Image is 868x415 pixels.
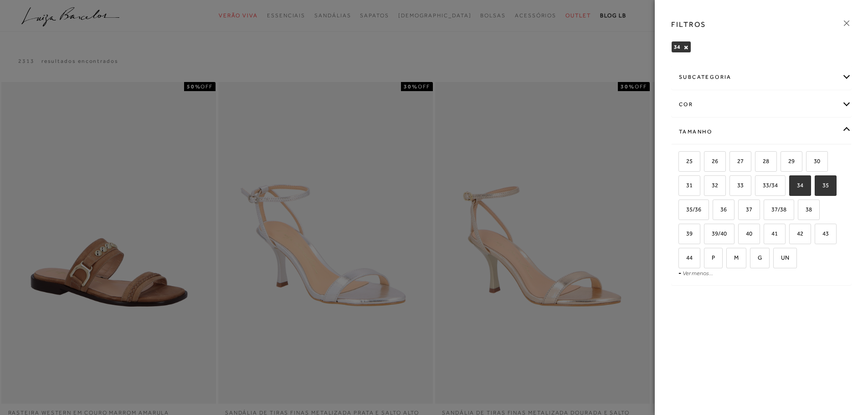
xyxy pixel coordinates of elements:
input: 30 [805,158,814,167]
input: 32 [703,182,712,191]
input: 26 [703,158,712,167]
span: 26 [705,158,718,164]
input: 31 [677,182,686,191]
input: 27 [728,158,737,167]
input: 39/40 [703,231,712,240]
span: 29 [781,158,795,164]
span: 43 [816,230,829,237]
input: 40 [737,231,746,240]
span: 28 [756,158,769,164]
span: 36 [714,206,727,213]
div: subcategoria [672,65,851,89]
input: 37/38 [762,206,771,215]
input: 33 [728,182,737,191]
input: 42 [788,231,797,240]
span: 44 [679,254,693,261]
span: 38 [799,206,812,213]
span: 33 [730,182,744,189]
input: 34 [788,182,797,191]
input: 44 [677,255,686,264]
span: 34 [674,44,680,50]
span: - [678,269,681,277]
span: 41 [765,230,778,237]
span: 25 [679,158,693,164]
input: 28 [754,158,763,167]
span: 37 [739,206,752,213]
span: 33/34 [756,182,778,189]
input: 38 [796,206,806,215]
span: 39/40 [705,230,727,237]
a: Ver menos... [683,270,713,277]
input: 37 [737,206,746,215]
input: 43 [813,231,822,240]
button: 34 Close [683,44,688,51]
span: 30 [807,158,820,164]
h3: FILTROS [671,19,706,30]
input: G [749,255,758,264]
span: 32 [705,182,718,189]
span: M [727,254,739,261]
span: 40 [739,230,752,237]
span: G [751,254,762,261]
input: M [725,255,734,264]
input: 25 [677,158,686,167]
div: Tamanho [672,120,851,144]
input: 35/36 [677,206,686,215]
span: 31 [679,182,693,189]
span: 37/38 [765,206,786,213]
input: 29 [779,158,788,167]
input: UN [772,255,781,264]
input: 41 [762,231,771,240]
input: 36 [711,206,720,215]
span: 27 [730,158,744,164]
span: 42 [790,230,803,237]
span: 34 [790,182,803,189]
input: P [703,255,712,264]
div: cor [672,92,851,117]
input: 39 [677,231,686,240]
span: UN [774,254,789,261]
input: 35 [813,182,822,191]
span: P [705,254,715,261]
span: 35 [816,182,829,189]
span: 35/36 [679,206,701,213]
span: 39 [679,230,693,237]
input: 33/34 [754,182,763,191]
